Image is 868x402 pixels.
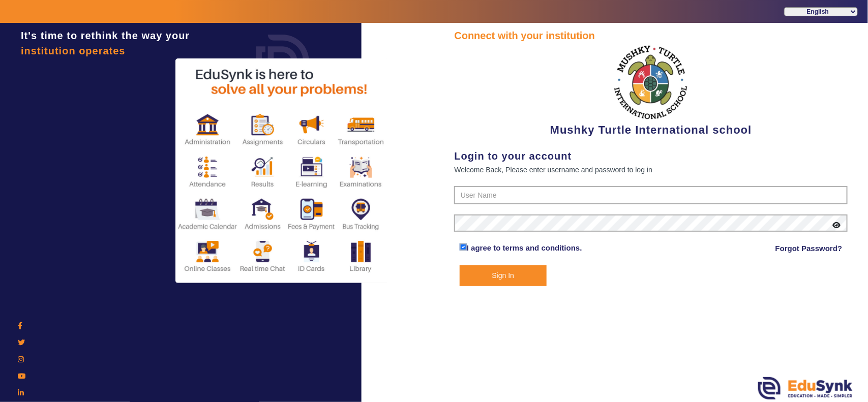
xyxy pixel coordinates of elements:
[613,43,689,121] img: f2cfa3ea-8c3d-4776-b57d-4b8cb03411bc
[21,30,190,41] span: It's time to rethink the way your
[245,23,321,99] img: login.png
[454,148,848,164] div: Login to your account
[175,58,389,283] img: login2.png
[775,242,843,255] a: Forgot Password?
[454,28,848,43] div: Connect with your institution
[454,164,848,176] div: Welcome Back, Please enter username and password to log in
[21,45,126,56] span: institution operates
[454,186,848,204] input: User Name
[467,243,582,252] a: I agree to terms and conditions.
[758,377,853,399] img: edusynk.png
[454,43,848,138] div: Mushky Turtle International school
[460,265,547,286] button: Sign In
